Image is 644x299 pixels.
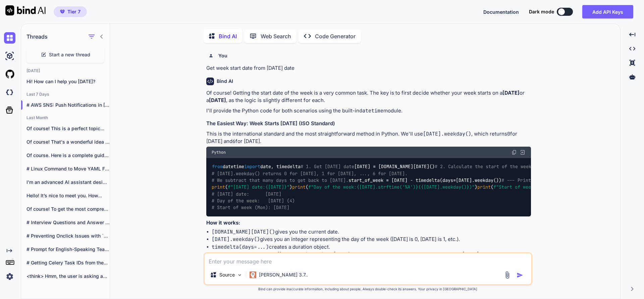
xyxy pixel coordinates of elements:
[26,246,110,253] p: # Prompt for English-Speaking Teacher LLM For...
[209,97,226,103] strong: [DATE]
[503,271,511,279] img: attachment
[21,92,110,97] h2: Last 7 Days
[232,138,235,145] code: 6
[206,89,531,104] p: Of course! Getting the start date of the week is a very common task. The key is to first decide w...
[26,139,110,145] p: Of course! That's a wonderful idea for...
[4,87,15,98] img: darkCloudIdeIcon
[359,107,383,114] code: datetime
[212,229,275,235] code: [DOMAIN_NAME][DATE]()
[4,50,15,62] img: ai-studio
[206,107,531,115] p: I'll provide the Python code for both scenarios using the built-in module.
[26,233,110,239] p: # Preventing Onclick Issues with `<a>` Tags...
[265,184,287,190] span: {[DATE]}
[520,149,526,155] img: Open in Browser
[255,251,282,258] code: weekday()
[4,32,15,44] img: chat
[67,8,80,15] span: Tier 7
[54,6,87,17] button: premiumTier 7
[26,259,110,266] p: # Getting Celery Task IDs from the...
[60,10,65,14] img: premium
[308,184,475,190] span: f"Day of the week: ( )"
[219,271,235,278] p: Source
[212,177,348,183] span: # We subtract that many days to get back to [DATE].
[26,125,110,132] p: Of course! This is a perfect topic...
[483,9,519,15] span: Documentation
[218,52,227,59] h6: You
[206,64,531,72] p: Get week start date from [DATE] date
[259,271,308,278] p: [PERSON_NAME] 3.7..
[212,236,531,243] li: gives you an integer representing the day of the week ([DATE] is 0, [DATE] is 1, etc.).
[237,272,243,278] img: Pick Models
[26,192,110,199] p: Hello! It’s nice to meet you. How...
[315,32,356,40] p: Code Generator
[212,184,225,190] span: print
[517,272,523,279] img: icon
[212,251,531,258] li: By subtracting the number of days from [DATE] date, you always land back on the most recent [DATE].
[212,236,260,243] code: [DATE].weekday()
[206,120,531,128] h3: The Easiest Way: Week Starts [DATE] (ISO Standard)
[212,150,226,155] span: Python
[219,32,237,40] p: Bind AI
[26,78,110,85] p: Hi! How can I help you [DATE]?
[26,152,110,159] p: Of course. Here is a complete guide...
[228,184,289,190] span: f"[DATE] date: "
[26,179,110,186] p: I'm an advanced AI assistant designed to...
[4,271,15,282] img: settings
[507,131,510,137] code: 0
[212,164,223,170] span: from
[212,244,269,250] code: timedelta(days=...)
[206,130,531,145] p: This is the international standard and the most straightforward method in Python. We'll use , whi...
[21,68,110,73] h2: [DATE]
[21,115,110,120] h2: Last Month
[217,78,233,85] h6: Bind AI
[26,206,110,212] p: Of course! To get the most comprehensive...
[26,219,110,226] p: # Interview Questions and Answer Guidance ##...
[49,51,90,58] span: Start a new thread
[26,33,48,41] h1: Threads
[26,165,110,172] p: # Linux Command to Move YAML Files...
[4,68,15,80] img: githubLight
[26,273,110,280] p: <think> Hmm, the user is asking about...
[357,184,418,190] span: {[DATE].strftime( )}
[244,164,260,170] span: import
[435,164,555,170] span: # 2. Calculate the start of the week ([DATE])
[292,184,306,190] span: print
[261,32,291,40] p: Web Search
[212,228,531,236] li: gives you the current date.
[493,184,595,190] span: f"Start of week (Mon): "
[212,191,281,197] span: # [DATE] date: [DATE]
[529,8,554,15] span: Dark mode
[212,198,295,204] span: # Day of the week: [DATE] (4)
[5,5,46,15] img: Bind AI
[477,184,491,190] span: print
[250,271,256,278] img: Claude 3.7 Sonnet (Anthropic)
[423,131,471,137] code: [DATE].weekday()
[212,170,408,177] span: # [DATE].weekday() returns 0 for [DATE], 1 for [DATE], ..., 6 for [DATE].
[502,90,520,96] strong: [DATE]
[204,287,532,292] p: Bind can provide inaccurate information, including about people. Always double-check its answers....
[301,164,354,170] span: # 1. Get [DATE] date
[421,184,469,190] span: {[DATE].weekday()}
[26,102,110,108] p: # AWS SNS: Push Notifications in [GEOGRAPHIC_DATA]...
[402,184,413,190] span: '%A'
[206,219,240,226] strong: How it works:
[212,243,531,251] li: creates a duration object.
[483,8,519,15] button: Documentation
[501,177,574,183] span: # --- Print the results ---
[582,5,633,18] button: Add API Keys
[212,205,289,211] span: # Start of week (Mon): [DATE]
[512,150,517,155] img: copy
